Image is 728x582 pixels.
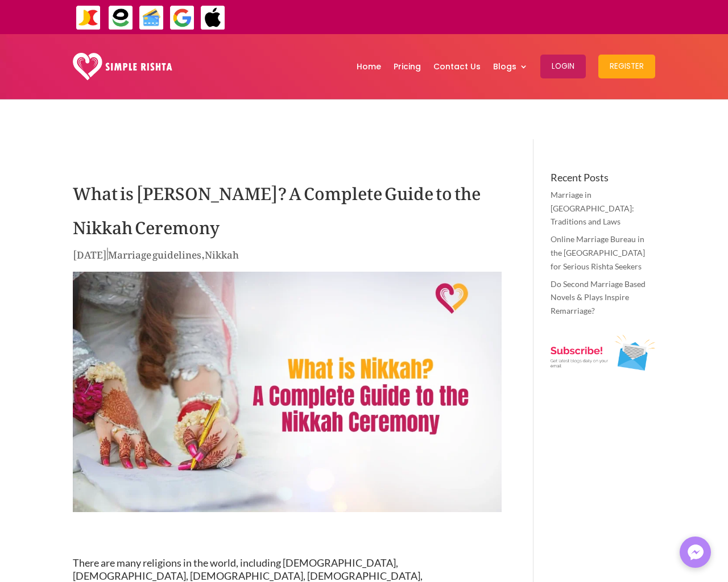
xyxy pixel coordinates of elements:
[433,37,481,96] a: Contact Us
[551,172,655,188] h4: Recent Posts
[598,37,655,96] a: Register
[169,5,195,31] img: GooglePay-icon
[551,234,645,271] a: Online Marriage Bureau in the [GEOGRAPHIC_DATA] for Serious Rishta Seekers
[357,37,381,96] a: Home
[200,5,226,31] img: ApplePay-icon
[551,279,646,316] a: Do Second Marriage Based Novels & Plays Inspire Remarriage?
[73,272,502,513] img: What is Nikkah? A Complete Guide to the Nikkah Ceremony
[73,246,502,268] p: | ,
[205,240,239,264] a: Nikkah
[108,240,201,264] a: Marriage guidelines
[394,37,421,96] a: Pricing
[598,55,655,78] button: Register
[540,37,586,96] a: Login
[551,190,634,227] a: Marriage in [GEOGRAPHIC_DATA]: Traditions and Laws
[108,5,134,31] img: EasyPaisa-icon
[540,55,586,78] button: Login
[684,541,707,564] img: Messenger
[76,5,101,31] img: JazzCash-icon
[493,37,528,96] a: Blogs
[73,240,107,264] span: [DATE]
[73,172,502,246] h1: What is [PERSON_NAME]? A Complete Guide to the Nikkah Ceremony
[139,5,164,31] img: Credit Cards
